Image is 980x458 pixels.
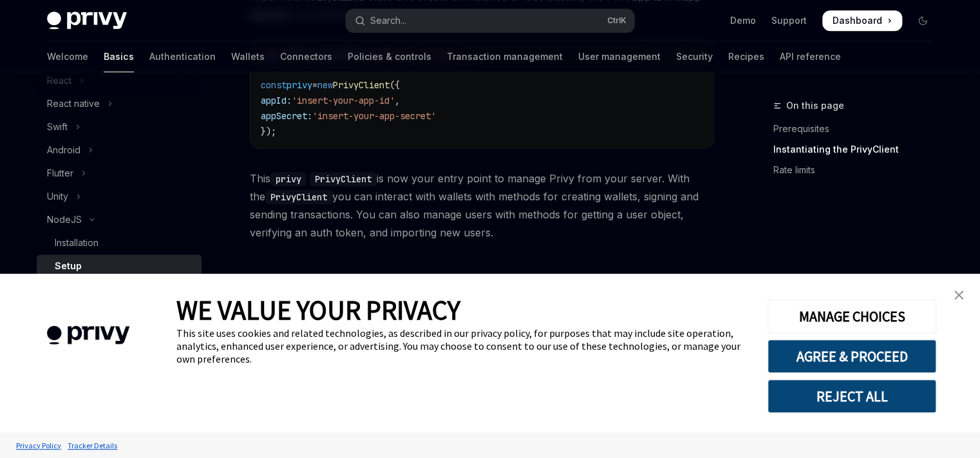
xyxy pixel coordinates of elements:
[13,434,64,457] a: Privacy Policy
[312,79,317,91] span: =
[55,235,99,251] div: Installation
[730,14,756,27] a: Demo
[47,119,68,135] div: Swift
[768,339,936,373] button: AGREE & PROCEED
[578,41,661,72] a: User management
[292,95,395,106] span: 'insert-your-app-id'
[149,41,216,72] a: Authentication
[231,41,265,72] a: Wallets
[37,162,202,185] button: Toggle Flutter section
[47,41,88,72] a: Welcome
[261,95,292,106] span: appId:
[176,327,748,365] div: This site uses cookies and related technologies, as described in our privacy policy, for purposes...
[728,41,764,72] a: Recipes
[768,300,936,333] button: MANAGE CHOICES
[317,79,333,91] span: new
[773,139,943,160] a: Instantiating the PrivyClient
[773,119,943,139] a: Prerequisites
[676,41,713,72] a: Security
[348,41,431,72] a: Policies & controls
[265,190,332,204] code: PrivyClient
[176,293,460,327] span: WE VALUE YOUR PRIVACY
[37,254,202,278] a: Setup
[37,185,202,208] button: Toggle Unity section
[447,41,563,72] a: Transaction management
[261,126,276,137] span: });
[771,14,807,27] a: Support
[47,12,127,30] img: dark logo
[261,79,287,91] span: const
[310,172,377,186] code: PrivyClient
[946,282,972,308] a: close banner
[346,9,634,32] button: Open search
[607,15,627,26] span: Ctrl K
[250,169,714,242] span: This is now your entry point to manage Privy from your server. With the you can interact with wal...
[833,14,882,27] span: Dashboard
[390,79,400,91] span: ({
[780,41,841,72] a: API reference
[55,258,82,274] div: Setup
[37,231,202,254] a: Installation
[395,95,400,106] span: ,
[370,13,406,28] div: Search...
[104,41,134,72] a: Basics
[333,79,390,91] span: PrivyClient
[312,110,436,122] span: 'insert-your-app-secret'
[250,272,323,293] span: Rate limits
[47,96,100,111] div: React native
[912,10,933,31] button: Toggle dark mode
[786,98,844,113] span: On this page
[37,138,202,162] button: Toggle Android section
[47,142,80,158] div: Android
[280,41,332,72] a: Connectors
[47,212,82,227] div: NodeJS
[773,160,943,180] a: Rate limits
[270,172,306,186] code: privy
[64,434,120,457] a: Tracker Details
[37,208,202,231] button: Toggle NodeJS section
[287,79,312,91] span: privy
[37,92,202,115] button: Toggle React native section
[768,379,936,413] button: REJECT ALL
[19,307,157,363] img: company logo
[261,110,312,122] span: appSecret:
[954,291,963,300] img: close banner
[37,115,202,138] button: Toggle Swift section
[47,166,73,181] div: Flutter
[47,189,68,204] div: Unity
[822,10,902,31] a: Dashboard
